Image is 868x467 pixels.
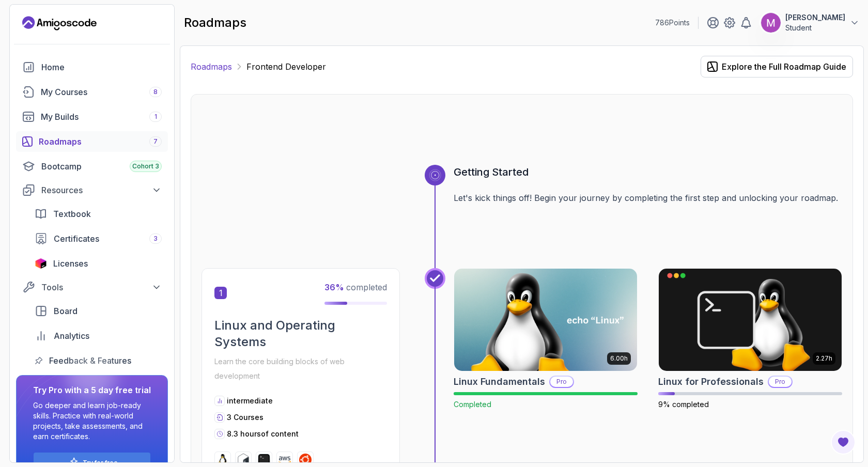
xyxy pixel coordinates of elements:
span: 1 [154,113,157,121]
a: courses [16,82,168,102]
div: Bootcamp [41,160,162,173]
p: Go deeper and learn job-ready skills. Practice with real-world projects, take assessments, and ea... [33,400,151,442]
h2: Linux for Professionals [658,375,764,389]
div: My Courses [41,86,162,98]
span: Completed [454,400,491,409]
span: Licenses [53,257,88,270]
p: Pro [550,377,573,387]
span: 3 Courses [227,413,263,422]
p: 786 Points [655,18,690,28]
div: Resources [41,184,162,196]
p: Let's kick things off! Begin your journey by completing the first step and unlocking your roadmap. [454,192,842,204]
h3: Getting Started [454,165,842,179]
span: 36 % [324,282,344,292]
span: Cohort 3 [132,162,159,170]
button: Explore the Full Roadmap Guide [701,56,853,77]
img: terminal logo [258,454,270,466]
p: Learn the core building blocks of web development [214,354,387,383]
p: 2.27h [816,354,832,363]
p: intermediate [227,396,273,406]
button: Resources [16,181,168,199]
span: 8 [153,88,158,96]
div: Explore the Full Roadmap Guide [722,60,846,73]
span: completed [324,282,387,292]
a: Landing page [22,15,97,32]
div: My Builds [41,111,162,123]
span: Feedback & Features [49,354,131,367]
p: [PERSON_NAME] [785,12,845,23]
p: Frontend Developer [246,60,326,73]
p: 6.00h [610,354,628,363]
img: aws logo [278,454,291,466]
span: 1 [214,287,227,299]
span: 3 [153,235,158,243]
button: Open Feedback Button [831,430,856,455]
a: analytics [28,325,168,346]
img: Linux Fundamentals card [454,269,637,371]
a: board [28,301,168,321]
img: ubuntu logo [299,454,312,466]
p: Pro [769,377,792,387]
div: Tools [41,281,162,293]
a: feedback [28,350,168,371]
a: Linux for Professionals card2.27hLinux for ProfessionalsPro9% completed [658,268,842,410]
a: builds [16,106,168,127]
div: Roadmaps [39,135,162,148]
h2: Linux Fundamentals [454,375,545,389]
a: Try for free [83,459,118,467]
span: 9% completed [658,400,709,409]
a: certificates [28,228,168,249]
a: home [16,57,168,77]
a: Roadmaps [191,60,232,73]
a: roadmaps [16,131,168,152]
div: Home [41,61,162,73]
a: bootcamp [16,156,168,177]
a: Linux Fundamentals card6.00hLinux FundamentalsProCompleted [454,268,638,410]
img: user profile image [761,13,781,33]
img: jetbrains icon [35,258,47,269]
span: Board [54,305,78,317]
span: Textbook [53,208,91,220]
img: linux logo [216,454,229,466]
span: Certificates [54,232,99,245]
h2: Linux and Operating Systems [214,317,387,350]
img: bash logo [237,454,250,466]
span: 7 [153,137,158,146]
a: textbook [28,204,168,224]
span: Analytics [54,330,89,342]
p: Student [785,23,845,33]
button: user profile image[PERSON_NAME]Student [761,12,860,33]
button: Tools [16,278,168,297]
a: licenses [28,253,168,274]
img: Linux for Professionals card [659,269,842,371]
h2: roadmaps [184,14,246,31]
p: 8.3 hours of content [227,429,299,439]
